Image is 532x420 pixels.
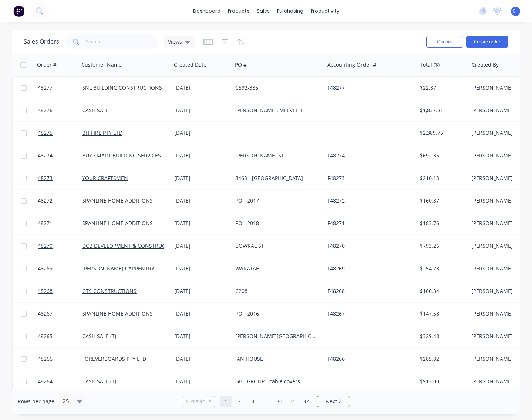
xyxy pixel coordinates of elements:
div: PO # [235,61,247,69]
a: SPANLINE HOME ADDITIONS [82,310,153,317]
span: 48268 [38,287,53,295]
a: Page 1 is your current page [220,396,232,407]
div: $147.58 [420,310,463,317]
span: 48265 [38,333,53,340]
div: [DATE] [174,378,229,385]
div: sales [253,6,273,17]
div: F48267 [327,310,410,317]
span: Views [168,38,182,46]
div: PO - 2016 [235,310,317,317]
a: BFI FIRE PTY LTD [82,129,122,136]
div: F48269 [327,265,410,272]
div: [DATE] [174,287,229,295]
div: [DATE] [174,107,229,114]
div: $183.76 [420,220,463,227]
div: $329.48 [420,333,463,340]
div: [PERSON_NAME][GEOGRAPHIC_DATA] [235,333,317,340]
div: purchasing [273,6,307,17]
span: Next [326,398,337,405]
span: 48269 [38,265,53,272]
span: Previous [190,398,211,405]
a: 48276 [38,99,82,121]
div: $2,389.75 [420,129,463,137]
span: 48267 [38,310,53,317]
a: Page 3 [247,396,258,407]
div: WARATAH [235,265,317,272]
div: F48270 [327,242,410,250]
span: 48266 [38,355,53,363]
div: products [224,6,253,17]
span: 48276 [38,107,53,114]
a: GTS CONSTRUCTIONS [82,287,137,294]
div: [DATE] [174,152,229,159]
div: Total ($) [420,61,440,69]
span: 48272 [38,197,53,204]
div: IAN HOUSE [235,355,317,363]
div: [DATE] [174,174,229,182]
div: $285.82 [420,355,463,363]
div: $160.37 [420,197,463,204]
div: [DATE] [174,310,229,317]
div: BOWRAL ST [235,242,317,250]
div: $692.36 [420,152,463,159]
a: 48274 [38,144,82,167]
span: 48277 [38,84,53,91]
div: [DATE] [174,355,229,363]
div: Customer Name [81,61,122,69]
div: $793.26 [420,242,463,250]
a: SNL BUILDING CONSTRUCTIONS [82,84,162,91]
div: $913.00 [420,378,463,385]
a: CASH SALE [82,107,109,114]
a: dashboard [189,6,224,17]
a: 48275 [38,122,82,144]
img: Factory [13,6,24,17]
span: CH [512,8,519,14]
a: CASH SALE (T) [82,378,116,385]
div: [DATE] [174,333,229,340]
a: 48267 [38,303,82,325]
a: [PERSON_NAME] CARPENTRY [82,265,154,272]
div: C208 [235,287,317,295]
a: DCB DEVELOPMENT & CONSTRUCTION [82,242,178,249]
a: 48265 [38,325,82,347]
a: 48268 [38,280,82,302]
span: Rows per page [18,398,54,405]
a: FOREVERBOARDS PTY LTD [82,355,146,362]
div: C592-385 [235,84,317,91]
span: 48273 [38,174,53,182]
a: 48271 [38,212,82,234]
div: F48272 [327,197,410,204]
a: 48270 [38,235,82,257]
a: Page 31 [287,396,298,407]
div: productivity [307,6,343,17]
div: $1,837.81 [420,107,463,114]
a: 48272 [38,190,82,212]
div: GBE GROUP - cable covers [235,378,317,385]
span: 48264 [38,378,53,385]
ul: Pagination [179,396,353,407]
a: 48264 [38,370,82,393]
div: PO - 2018 [235,220,317,227]
div: [DATE] [174,220,229,227]
a: SPANLINE HOME ADDITIONS [82,220,153,227]
div: [DATE] [174,129,229,137]
span: 48275 [38,129,53,137]
div: [DATE] [174,197,229,204]
a: Page 2 [234,396,245,407]
a: SPANLINE HOME ADDITIONS [82,197,153,204]
div: 3463 - [GEOGRAPHIC_DATA] [235,174,317,182]
button: Create order [466,36,508,48]
a: Jump forward [260,396,272,407]
a: Next page [317,398,350,405]
a: Previous page [182,398,215,405]
div: [PERSON_NAME] ST [235,152,317,159]
span: 48271 [38,220,53,227]
div: Created Date [174,61,206,69]
div: F48271 [327,220,410,227]
a: YOUR CRAFTSMEN [82,174,128,181]
div: [DATE] [174,265,229,272]
span: 48270 [38,242,53,250]
a: 48269 [38,257,82,280]
div: $254.23 [420,265,463,272]
a: 48273 [38,167,82,189]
